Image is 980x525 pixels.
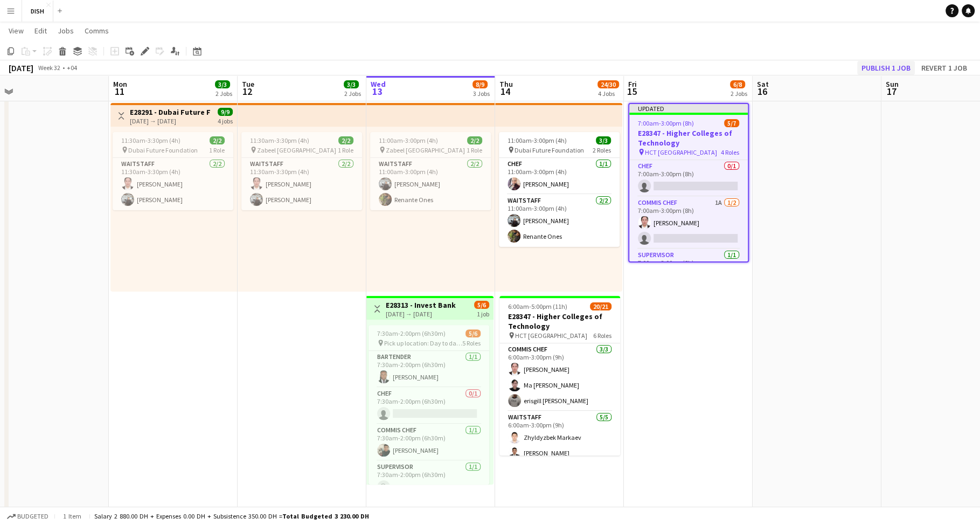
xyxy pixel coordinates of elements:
app-job-card: 11:30am-3:30pm (4h)2/2 Dubai Future Foundation1 RoleWaitstaff2/211:30am-3:30pm (4h)[PERSON_NAME][... [113,132,233,210]
span: 5/7 [724,119,739,127]
div: 2 Jobs [344,89,361,98]
span: 2/2 [338,136,353,144]
button: Publish 1 job [857,61,915,75]
span: 5/6 [474,301,489,309]
div: Updated [629,104,748,113]
span: 5 Roles [462,339,481,347]
app-card-role: Commis Chef1A1/27:00am-3:00pm (8h)[PERSON_NAME] [629,197,748,249]
app-job-card: 6:00am-5:00pm (11h)20/21E28347 - Higher Colleges of Technology HCT [GEOGRAPHIC_DATA]6 RolesCommis... [499,296,620,455]
app-job-card: 11:30am-3:30pm (4h)2/2 Zabeel [GEOGRAPHIC_DATA]1 RoleWaitstaff2/211:30am-3:30pm (4h)[PERSON_NAME]... [241,132,362,210]
div: 3 Jobs [473,89,490,98]
span: Total Budgeted 3 230.00 DH [282,512,369,520]
app-card-role: Commis Chef3/36:00am-3:00pm (9h)[PERSON_NAME]Ma [PERSON_NAME]erisgill [PERSON_NAME] [499,343,620,411]
span: 8/9 [472,80,488,88]
span: Zabeel [GEOGRAPHIC_DATA] [386,146,465,154]
button: DISH [22,1,53,22]
span: 4 Roles [721,148,739,156]
div: 2 Jobs [216,89,232,98]
span: 11:30am-3:30pm (4h) [121,136,180,144]
span: Thu [499,79,513,89]
span: 3/3 [596,136,611,144]
div: 1 job [477,309,489,318]
h3: E28291 - Dubai Future Foundation [130,107,210,117]
span: Dubai Future Foundation [515,146,584,154]
div: 2 Jobs [731,89,747,98]
div: 4 Jobs [598,89,618,98]
span: Comms [85,26,109,36]
span: 16 [755,85,769,98]
a: Jobs [53,24,78,38]
span: Week 32 [36,64,62,72]
span: 1 Role [467,146,482,154]
span: 12 [240,85,254,98]
span: Tue [242,79,254,89]
span: 15 [627,85,637,98]
app-card-role: Chef1/111:00am-3:00pm (4h)[PERSON_NAME] [499,158,620,195]
span: Dubai Future Foundation [128,146,198,154]
app-card-role: Waitstaff2/211:30am-3:30pm (4h)[PERSON_NAME][PERSON_NAME] [113,158,233,210]
div: [DATE] [9,63,33,73]
span: 3/3 [215,80,230,88]
span: View [9,26,24,36]
span: Pick up location: Day to day, near [GEOGRAPHIC_DATA] [384,339,462,347]
span: 13 [369,85,386,98]
span: 20/21 [590,302,611,310]
app-card-role: Waitstaff2/211:00am-3:00pm (4h)[PERSON_NAME]Renante Ones [370,158,491,210]
span: 2/2 [210,136,225,144]
span: 17 [884,85,899,98]
span: 2/2 [467,136,482,144]
span: 6 Roles [593,331,611,340]
app-job-card: Updated7:00am-3:00pm (8h)5/7E28347 - Higher Colleges of Technology HCT [GEOGRAPHIC_DATA]4 RolesCh... [628,103,749,262]
app-job-card: 7:30am-2:00pm (6h30m)5/6 Pick up location: Day to day, near [GEOGRAPHIC_DATA]5 RolesBartender1/17... [369,325,489,485]
a: Edit [30,24,51,38]
span: 11 [112,85,127,98]
span: 1 Role [338,146,353,154]
span: 5/6 [465,329,481,337]
span: 11:00am-3:00pm (4h) [379,136,438,144]
app-card-role: Chef0/17:30am-2:00pm (6h30m) [369,388,489,424]
span: 9/9 [218,108,233,116]
app-job-card: 11:00am-3:00pm (4h)2/2 Zabeel [GEOGRAPHIC_DATA]1 RoleWaitstaff2/211:00am-3:00pm (4h)[PERSON_NAME]... [370,132,491,210]
span: Sat [757,79,769,89]
span: Budgeted [17,513,48,520]
app-card-role: Supervisor1/17:00am-3:00pm (8h) [629,249,748,286]
span: 6:00am-5:00pm (11h) [508,302,567,310]
app-card-role: Chef0/17:00am-3:00pm (8h) [629,160,748,197]
span: 2 Roles [593,146,611,154]
app-card-role: Waitstaff2/211:00am-3:00pm (4h)[PERSON_NAME]Renante Ones [499,195,620,247]
span: 3/3 [344,80,359,88]
span: Mon [113,79,127,89]
app-card-role: Supervisor1/17:30am-2:00pm (6h30m)[PERSON_NAME] [369,461,489,498]
app-job-card: 11:00am-3:00pm (4h)3/3 Dubai Future Foundation2 RolesChef1/111:00am-3:00pm (4h)[PERSON_NAME]Waits... [499,132,620,247]
span: 1 item [59,512,85,520]
div: +04 [67,64,77,72]
span: 6/8 [730,80,745,88]
span: 24/30 [597,80,619,88]
h3: E28347 - Higher Colleges of Technology [499,312,620,331]
h3: E28313 - Invest Bank [386,300,456,310]
span: 7:00am-3:00pm (8h) [638,119,694,127]
span: 11:30am-3:30pm (4h) [250,136,309,144]
div: [DATE] → [DATE] [386,310,456,318]
a: Comms [80,24,113,38]
span: 11:00am-3:00pm (4h) [508,136,567,144]
span: Zabeel [GEOGRAPHIC_DATA] [257,146,336,154]
app-card-role: Commis Chef1/17:30am-2:00pm (6h30m)[PERSON_NAME] [369,424,489,461]
span: Fri [628,79,637,89]
div: 4 jobs [218,116,233,125]
span: 7:30am-2:00pm (6h30m) [377,329,446,337]
div: [DATE] → [DATE] [130,117,210,125]
span: Jobs [58,26,74,36]
button: Budgeted [5,510,50,522]
app-card-role: Bartender1/17:30am-2:00pm (6h30m)[PERSON_NAME] [369,351,489,388]
span: 1 Role [209,146,225,154]
span: Edit [34,26,47,36]
span: Sun [886,79,899,89]
span: 14 [498,85,513,98]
